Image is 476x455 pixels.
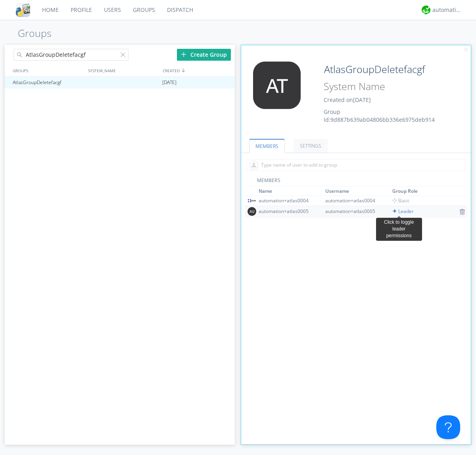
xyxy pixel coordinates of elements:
[181,52,186,57] img: plus.svg
[247,159,465,171] input: Type name of user to add to group
[259,197,318,204] div: automation+atlas0004
[432,6,462,14] div: automation+atlas
[353,96,371,104] span: [DATE]
[436,415,460,439] iframe: Toggle Customer Support
[161,65,236,76] div: CREATED
[321,79,449,94] input: System Name
[392,197,410,204] span: Basic
[379,219,419,239] div: Click to toggle leader permissions
[391,186,458,196] th: Toggle SortBy
[325,197,385,204] div: automation+atlas0004
[325,208,385,215] div: automation+atlas0005
[248,199,256,202] img: orion-labs-logo.svg
[392,208,414,215] span: Leader
[11,65,84,76] div: GROUPS
[324,186,391,196] th: Toggle SortBy
[422,6,430,14] img: d2d01cd9b4174d08988066c6d424eccd
[16,3,30,17] img: cddb5a64eb264b2086981ab96f4c1ba7
[321,61,449,77] input: Group Name
[463,47,469,53] img: cancel.svg
[11,77,85,88] div: AtlasGroupDeletefacgf
[249,139,285,153] a: MEMBERS
[86,65,161,76] div: SYSTEM_NAME
[247,61,307,109] img: 373638.png
[459,209,465,215] img: icon-trash.svg
[248,207,256,216] img: 373638.png
[177,49,231,61] div: Create Group
[257,186,324,196] th: Toggle SortBy
[13,49,129,61] input: Search groups
[245,177,467,186] div: MEMBERS
[324,108,435,123] span: Group Id: 9d887b639ab04806bb336e6975deb914
[324,96,371,104] span: Created on
[259,208,318,215] div: automation+atlas0005
[5,77,235,88] a: AtlasGroupDeletefacgf[DATE]
[294,139,328,153] a: SETTINGS
[162,77,177,88] span: [DATE]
